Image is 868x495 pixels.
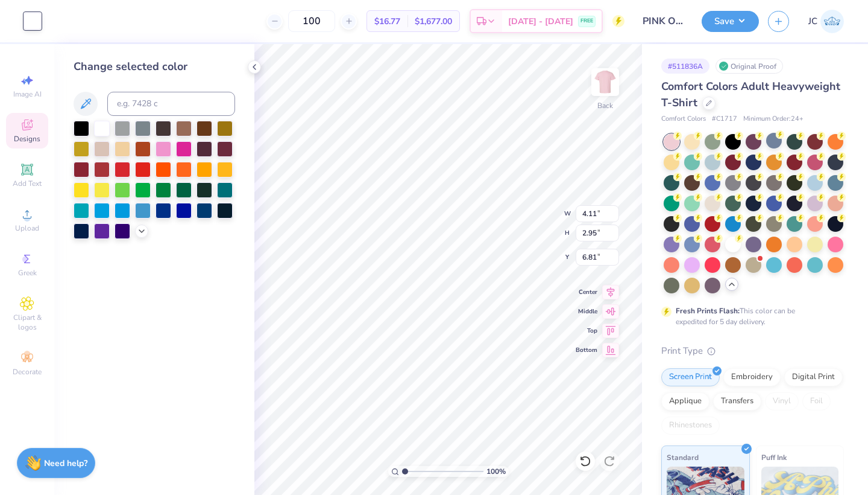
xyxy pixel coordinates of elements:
span: FREE [580,17,593,25]
span: $16.77 [374,15,400,28]
div: Rhinestones [661,417,720,435]
div: Back [597,100,613,111]
span: Decorate [13,367,42,377]
span: # C1717 [712,114,737,124]
a: JC [808,10,844,33]
span: Bottom [576,346,597,354]
span: Standard [667,451,699,464]
span: Designs [14,134,40,144]
div: Transfers [713,392,761,410]
div: Screen Print [661,368,720,386]
span: Top [576,327,597,335]
span: Puff Ink [761,451,787,464]
input: – – [288,10,335,32]
span: Minimum Order: 24 + [743,114,804,124]
span: Add Text [13,179,42,188]
img: Back [593,70,617,94]
div: Change selected color [74,59,235,75]
button: Save [702,11,759,32]
span: $1,677.00 [415,15,452,28]
span: Image AI [13,89,42,99]
span: Comfort Colors Adult Heavyweight T-Shirt [661,79,840,110]
div: This color can be expedited for 5 day delivery. [676,305,824,327]
strong: Fresh Prints Flash: [676,306,740,316]
span: JC [808,14,817,28]
span: [DATE] - [DATE] [508,15,573,28]
div: Foil [802,392,831,410]
div: Print Type [661,344,844,358]
div: # 511836A [661,59,709,74]
div: Original Proof [715,59,783,74]
input: e.g. 7428 c [107,92,235,116]
div: Digital Print [784,368,843,386]
span: Greek [18,268,37,278]
span: Comfort Colors [661,114,706,124]
div: Vinyl [765,392,799,410]
span: Upload [15,223,39,233]
div: Embroidery [723,368,781,386]
input: Untitled Design [634,9,693,33]
img: Julia Costello [820,10,844,33]
span: Clipart & logos [6,313,48,332]
div: Applique [661,392,709,410]
span: 100 % [486,466,506,477]
span: Center [576,288,597,296]
strong: Need help? [44,458,87,469]
span: Middle [576,307,597,316]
